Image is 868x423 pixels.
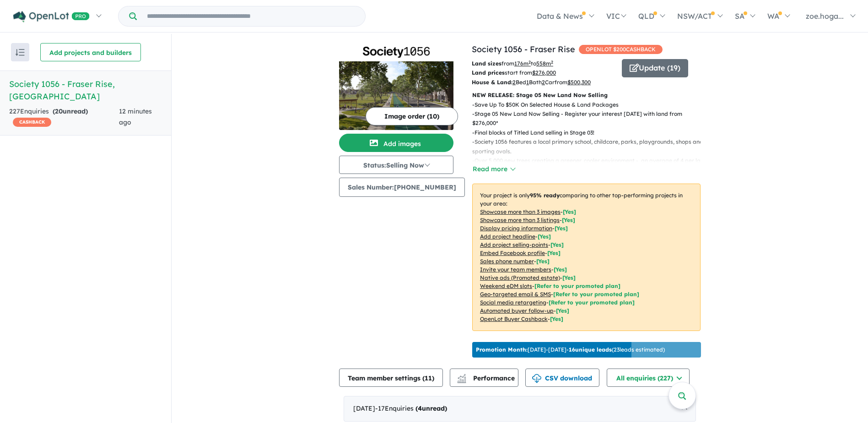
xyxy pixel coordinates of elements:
u: Display pricing information [480,225,552,232]
span: zoe.hoga... [806,11,844,21]
button: Add projects and builders [40,43,141,61]
span: - 17 Enquir ies [375,404,447,412]
u: $ 500,300 [567,79,591,86]
b: Land prices [472,69,505,76]
u: 176 m [514,60,531,67]
u: Automated buyer follow-up [480,307,554,314]
u: Sales phone number [480,258,534,265]
input: Try estate name, suburb, builder or developer [139,6,363,26]
p: - Save Up To $50K On Selected House & Land Packages [472,100,708,109]
p: - Final blocks of Titled Land selling in Stage 03! [472,128,708,137]
button: All enquiries (227) [607,369,690,387]
b: 16 unique leads [569,346,612,353]
h5: Society 1056 - Fraser Rise , [GEOGRAPHIC_DATA] [9,78,162,103]
a: Society 1056 - Fraser Rise LogoSociety 1056 - Fraser Rise [339,43,453,130]
p: - Stage 05 New Land Now Selling - Register your interest [DATE] with land from $276,000* [472,109,708,128]
span: [Yes] [556,307,569,314]
u: OpenLot Buyer Cashback [480,315,548,322]
p: NEW RELEASE: Stage 05 New Land Now Selling [472,91,701,100]
span: [ Yes ] [550,241,564,248]
u: Embed Facebook profile [480,249,545,256]
img: bar-chart.svg [457,377,466,383]
p: Bed Bath Car from [472,78,615,87]
span: 12 minutes ago [119,107,152,126]
p: [DATE] - [DATE] - ( 23 leads estimated) [476,346,665,354]
span: [ Yes ] [536,258,550,265]
u: Add project headline [480,233,535,240]
u: Native ads (Promoted estate) [480,274,560,281]
u: Social media retargeting [480,299,546,306]
u: Geo-targeted email & SMS [480,291,551,298]
p: from [472,59,615,68]
sup: 2 [528,60,531,65]
button: Sales Number:[PHONE_NUMBER] [339,178,465,197]
b: House & Land: [472,79,512,86]
sup: 2 [551,60,553,65]
p: - Society 1056 features a local primary school, childcare, parks, playgrounds, shops and sporting... [472,137,708,156]
span: [ Yes ] [563,208,576,215]
u: Weekend eDM slots [480,282,532,289]
button: Status:Selling Now [339,156,453,174]
button: Image order (10) [366,107,458,125]
div: 227 Enquir ies [9,106,119,128]
span: Performance [458,374,515,382]
img: sort.svg [16,49,25,56]
u: 2 [542,79,545,86]
span: [ Yes ] [547,249,561,256]
b: Land sizes [472,60,501,67]
img: download icon [532,374,541,383]
span: 11 [425,374,432,382]
u: $ 276,000 [532,69,556,76]
p: Your project is only comparing to other top-performing projects in your area: - - - - - - - - - -... [472,184,701,331]
button: CSV download [525,369,599,387]
span: [Refer to your promoted plan] [553,291,639,298]
p: start from [472,68,615,77]
u: Showcase more than 3 listings [480,217,560,223]
img: line-chart.svg [458,374,466,379]
u: 1 [526,79,529,86]
b: 95 % ready [530,192,560,199]
span: 20 [55,107,63,115]
span: 4 [418,404,422,412]
img: Openlot PRO Logo White [13,11,90,22]
span: [ Yes ] [554,266,567,273]
u: 2 [512,79,516,86]
strong: ( unread) [53,107,88,115]
b: Promotion Month: [476,346,528,353]
u: Invite your team members [480,266,551,273]
span: OPENLOT $ 200 CASHBACK [579,45,663,54]
a: Society 1056 - Fraser Rise [472,44,575,54]
span: [Refer to your promoted plan] [534,282,620,289]
img: Society 1056 - Fraser Rise [339,61,453,130]
span: [ Yes ] [538,233,551,240]
span: [ Yes ] [562,217,575,223]
img: Society 1056 - Fraser Rise Logo [343,47,450,58]
p: - Over 5,000 new trees creating a greener, cooler environment - an average of 4 per land lot! [472,156,708,175]
button: Team member settings (11) [339,369,443,387]
span: [ Yes ] [555,225,568,232]
u: 558 m [536,60,553,67]
u: Showcase more than 3 images [480,208,561,215]
button: Add images [339,134,453,152]
u: Add project selling-points [480,241,548,248]
span: [Yes] [562,274,576,281]
span: to [531,60,553,67]
span: [Yes] [550,315,563,322]
button: Read more [472,164,515,174]
span: [Refer to your promoted plan] [549,299,635,306]
button: Performance [450,369,518,387]
span: CASHBACK [13,118,51,127]
strong: ( unread) [415,404,447,412]
button: Update (19) [622,59,688,77]
div: [DATE] [344,396,696,422]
